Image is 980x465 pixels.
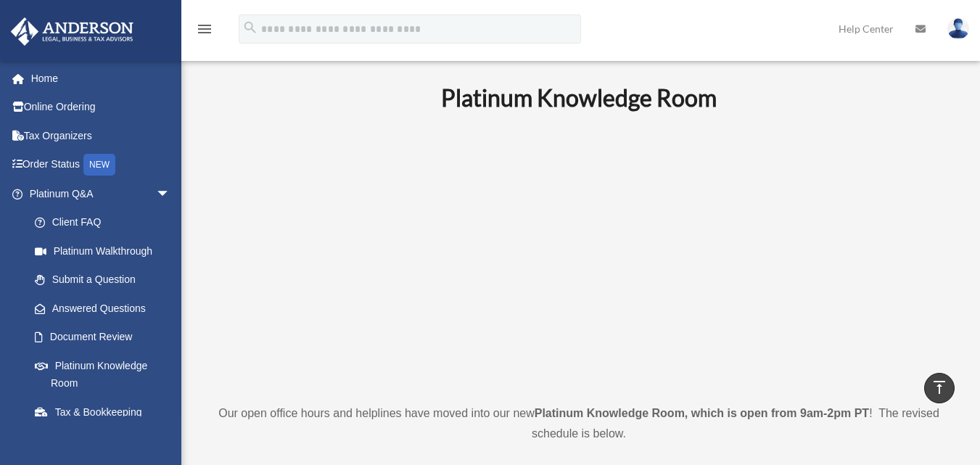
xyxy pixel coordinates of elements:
[156,179,185,209] span: arrow_drop_down
[535,407,869,419] strong: Platinum Knowledge Room, which is open from 9am-2pm PT
[931,379,948,396] i: vertical_align_top
[242,20,258,36] i: search
[20,351,185,398] a: Platinum Knowledge Room
[10,121,192,150] a: Tax Organizers
[924,373,955,403] a: vertical_align_top
[10,64,192,93] a: Home
[20,323,192,352] a: Document Review
[441,83,717,112] b: Platinum Knowledge Room
[20,294,192,323] a: Answered Questions
[7,17,138,46] img: Anderson Advisors Platinum Portal
[207,403,951,444] p: Our open office hours and helplines have moved into our new ! The revised schedule is below.
[361,131,796,376] iframe: 231110_Toby_KnowledgeRoom
[10,93,192,122] a: Online Ordering
[196,20,213,38] i: menu
[20,236,192,266] a: Platinum Walkthrough
[20,208,192,237] a: Client FAQ
[10,150,192,180] a: Order StatusNEW
[83,154,115,176] div: NEW
[947,18,969,39] img: User Pic
[10,179,192,208] a: Platinum Q&Aarrow_drop_down
[20,266,192,295] a: Submit a Question
[196,25,213,38] a: menu
[20,398,192,444] a: Tax & Bookkeeping Packages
